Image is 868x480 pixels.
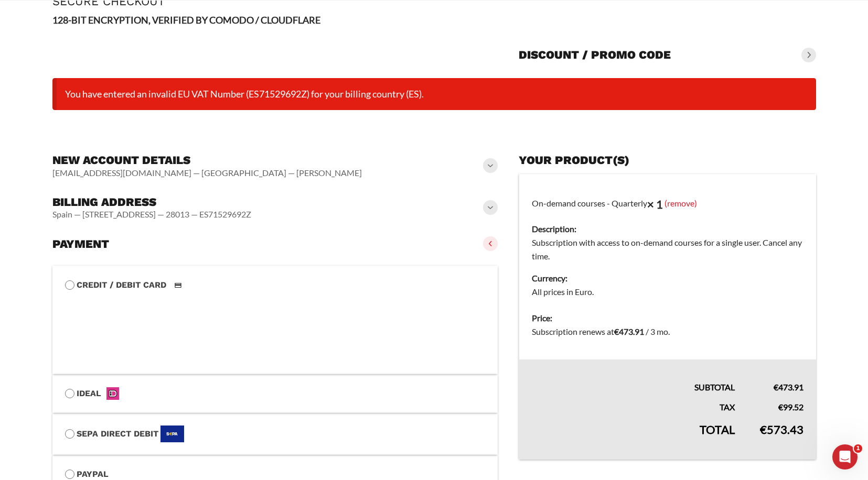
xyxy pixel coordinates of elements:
[63,290,484,362] iframe: Secure payment input frame
[52,168,362,178] vaadin-horizontal-layout: [EMAIL_ADDRESS][DOMAIN_NAME] — [GEOGRAPHIC_DATA] — [PERSON_NAME]
[774,382,778,392] span: €
[168,279,188,291] img: Credit / Debit Card
[778,402,803,412] bdi: 99.52
[614,326,619,336] span: €
[52,78,816,110] li: You have entered an invalid EU VAT Number (ES71529692Z) for your billing country (ES).
[532,222,803,236] dt: Description:
[519,174,816,305] td: On-demand courses - Quarterly
[760,422,803,437] bdi: 573.43
[647,197,663,211] strong: × 1
[854,444,862,453] span: 1
[52,14,320,26] strong: 128-BIT ENCRYPTION, VERIFIED BY COMODO / CLOUDFLARE
[532,236,803,263] dd: Subscription with access to on-demand courses for a single user. Cancel any time.
[832,444,858,470] iframe: Intercom live chat
[65,470,74,479] input: PayPal
[519,359,747,394] th: Subtotal
[52,237,109,252] h3: Payment
[532,326,670,336] span: Subscription renews at .
[646,326,668,336] span: / 3 mo
[65,429,74,439] input: SEPA Direct DebitSEPA
[665,198,697,208] a: (remove)
[65,280,74,290] input: Credit / Debit CardCredit / Debit Card
[532,271,803,285] dt: Currency:
[52,195,251,210] h3: Billing address
[532,285,803,299] dd: All prices in Euro.
[65,387,486,400] label: iDEAL
[532,311,803,325] dt: Price:
[52,153,362,168] h3: New account details
[65,389,74,398] input: iDEALiDEAL
[103,387,123,400] img: iDEAL
[519,48,671,62] h3: Discount / promo code
[519,414,747,460] th: Total
[760,422,767,437] span: €
[778,402,783,412] span: €
[160,426,184,442] img: SEPA
[519,394,747,414] th: Tax
[65,278,486,292] label: Credit / Debit Card
[65,426,486,442] label: SEPA Direct Debit
[52,209,251,220] vaadin-horizontal-layout: Spain — [STREET_ADDRESS] — 28013 — ES71529692Z
[774,382,803,392] bdi: 473.91
[614,326,644,336] bdi: 473.91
